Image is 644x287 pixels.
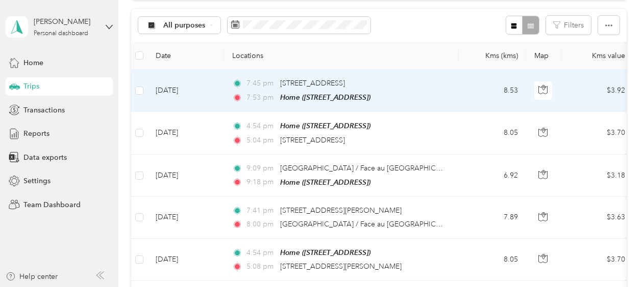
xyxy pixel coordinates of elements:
td: [DATE] [147,239,224,281]
td: $3.70 [562,112,633,154]
span: 5:04 pm [246,135,276,146]
span: 8:00 pm [246,219,276,230]
span: 9:18 pm [246,177,276,188]
span: Home ([STREET_ADDRESS]) [280,93,370,101]
th: Date [147,42,224,70]
span: 4:54 pm [246,247,276,259]
td: [DATE] [147,197,224,239]
span: 5:08 pm [246,261,276,272]
td: 7.89 [459,197,526,239]
th: Kms (kms) [459,42,526,70]
iframe: Everlance-gr Chat Button Frame [587,230,644,287]
span: Home ([STREET_ADDRESS]) [280,122,370,130]
span: Reports [23,128,49,139]
span: 7:41 pm [246,205,276,216]
span: [STREET_ADDRESS] [280,136,345,145]
span: Home ([STREET_ADDRESS]) [280,178,370,186]
span: 7:53 pm [246,92,276,103]
span: 9:09 pm [246,163,276,174]
td: [DATE] [147,155,224,197]
span: Data exports [23,152,67,163]
button: Filters [546,16,591,35]
th: Map [526,42,562,70]
td: [DATE] [147,112,224,154]
span: [STREET_ADDRESS][PERSON_NAME] [280,206,402,215]
td: 8.53 [459,70,526,112]
span: 7:45 pm [246,78,276,89]
span: Home ([STREET_ADDRESS]) [280,248,370,256]
td: [DATE] [147,70,224,112]
div: [PERSON_NAME] [34,16,97,27]
td: 6.92 [459,155,526,197]
span: Team Dashboard [23,199,81,210]
button: Help center [6,271,58,282]
span: Trips [23,81,39,92]
td: 8.05 [459,239,526,281]
td: $3.92 [562,70,633,112]
div: Personal dashboard [34,31,88,37]
td: $3.18 [562,155,633,197]
span: All purposes [163,22,206,29]
span: [STREET_ADDRESS] [280,79,345,88]
span: 4:54 pm [246,121,276,132]
span: Home [23,58,43,68]
th: Kms value [562,42,633,70]
span: Transactions [23,105,65,116]
th: Locations [224,42,459,70]
td: 8.05 [459,112,526,154]
td: $3.63 [562,197,633,239]
span: [STREET_ADDRESS][PERSON_NAME] [280,262,402,271]
td: $3.70 [562,239,633,281]
span: Settings [23,176,51,186]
